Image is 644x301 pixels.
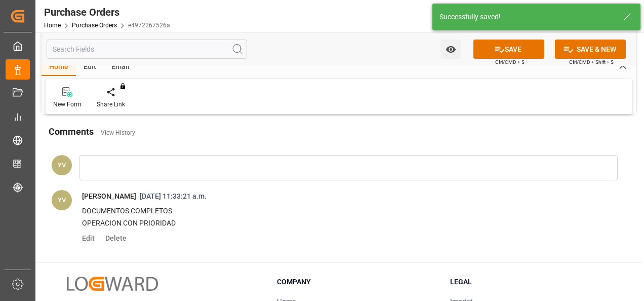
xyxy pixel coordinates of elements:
a: Home [44,22,61,29]
span: YV [58,196,66,204]
div: Home [42,59,76,76]
button: SAVE [473,40,544,59]
span: [PERSON_NAME] [82,192,136,200]
a: View History [101,129,135,136]
div: Edit [76,59,104,76]
span: [DATE] 11:33:21 a.m. [136,192,210,200]
span: YV [58,161,66,169]
button: open menu [440,40,461,59]
p: DOCUMENTOS COMPLETOS [82,205,592,217]
input: Search Fields [47,40,247,59]
a: Purchase Orders [72,22,117,29]
p: OPERACION CON PRIORIDAD [82,217,592,230]
div: Email [104,59,137,76]
h3: Legal [450,277,611,287]
button: SAVE & NEW [555,40,626,59]
div: New Form [53,100,82,109]
div: Purchase Orders [44,5,170,20]
div: Successfully saved! [439,12,614,22]
span: Ctrl/CMD + Shift + S [569,58,614,66]
h2: Comments [49,125,94,138]
span: Delete [102,234,127,242]
img: Logward Logo [67,277,158,291]
span: Ctrl/CMD + S [495,58,525,66]
span: Edit [82,234,102,242]
h3: Company [277,277,437,287]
